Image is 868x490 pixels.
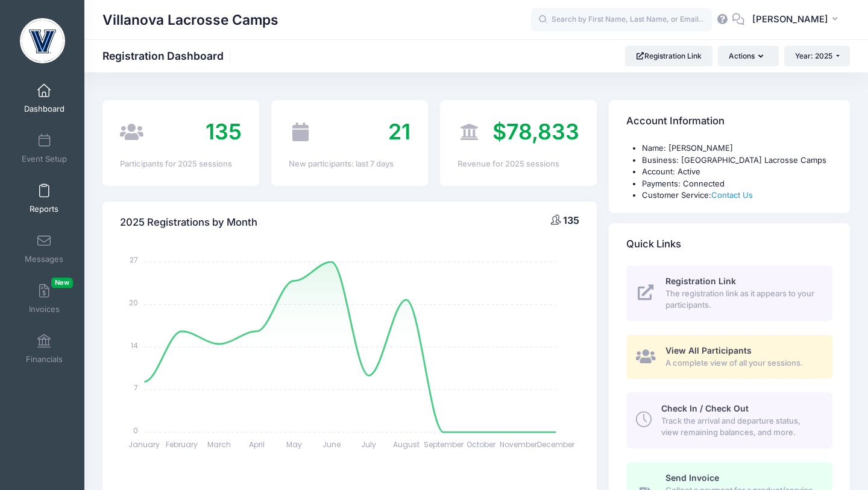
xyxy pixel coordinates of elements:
tspan: November [500,439,538,450]
span: 135 [563,214,579,226]
a: Contact Us [711,190,753,200]
button: [PERSON_NAME] [744,6,850,34]
a: Messages [16,227,73,270]
tspan: 27 [130,255,139,265]
tspan: December [538,439,576,450]
h4: Account Information [626,104,725,139]
tspan: April [249,439,265,450]
a: Event Setup [16,127,73,170]
tspan: 7 [134,383,139,393]
li: Customer Service: [642,189,832,202]
span: 135 [206,118,242,145]
tspan: 14 [131,340,139,350]
h4: 2025 Registrations by Month [120,205,257,240]
a: InvoicesNew [16,278,73,320]
tspan: March [207,439,231,450]
h1: Villanova Lacrosse Camps [102,6,278,34]
div: Participants for 2025 sessions [120,158,242,170]
span: Track the arrival and departure status, view remaining balances, and more. [661,415,819,439]
a: Financials [16,328,73,370]
div: Revenue for 2025 sessions [458,158,579,170]
span: Invoices [29,304,60,314]
a: Registration Link [625,46,712,66]
tspan: August [393,439,420,450]
span: New [51,278,73,288]
span: Dashboard [24,104,64,114]
span: 21 [388,118,410,145]
span: [PERSON_NAME] [752,13,828,26]
span: Event Setup [22,154,67,164]
span: Year: 2025 [795,51,832,60]
span: $78,833 [492,118,579,145]
input: Search by First Name, Last Name, or Email... [531,8,712,32]
tspan: July [362,439,377,450]
h1: Registration Dashboard [102,49,234,62]
li: Name: [PERSON_NAME] [642,142,832,154]
div: New participants: last 7 days [289,158,410,170]
span: View All Participants [665,345,752,355]
tspan: October [467,439,496,450]
tspan: 20 [130,297,139,308]
span: Check In / Check Out [661,403,749,413]
span: The registration link as it appears to your participants. [665,288,819,311]
li: Business: [GEOGRAPHIC_DATA] Lacrosse Camps [642,154,832,167]
a: View All Participants A complete view of all your sessions. [626,335,832,379]
tspan: September [424,439,464,450]
span: Send Invoice [665,472,719,483]
tspan: February [166,439,198,450]
li: Payments: Connected [642,178,832,190]
span: A complete view of all your sessions. [665,357,819,369]
tspan: May [286,439,302,450]
a: Dashboard [16,77,73,119]
a: Reports [16,177,73,220]
tspan: June [322,439,341,450]
a: Check In / Check Out Track the arrival and departure status, view remaining balances, and more. [626,392,832,448]
span: Messages [25,254,63,264]
span: Financials [26,354,63,364]
li: Account: Active [642,166,832,178]
button: Actions [718,46,778,66]
tspan: January [129,439,160,450]
button: Year: 2025 [784,46,850,66]
span: Reports [30,204,58,214]
h4: Quick Links [626,227,681,261]
tspan: 0 [134,425,139,435]
a: Registration Link The registration link as it appears to your participants. [626,266,832,321]
img: Villanova Lacrosse Camps [20,18,65,63]
span: Registration Link [665,276,736,286]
